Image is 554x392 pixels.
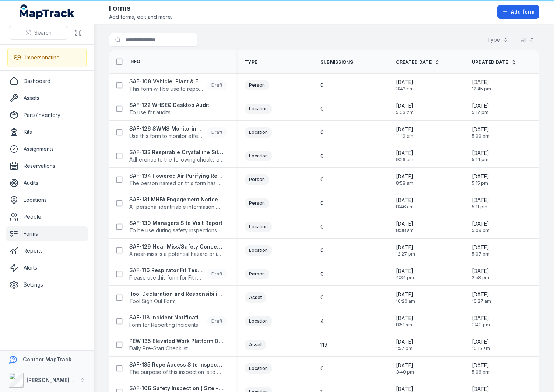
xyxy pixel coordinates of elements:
[396,220,414,233] time: 11/09/2025, 8:38:50 am
[25,54,63,61] div: Impersonating...
[320,152,324,160] span: 0
[396,275,414,281] span: 4:34 pm
[472,197,489,204] span: [DATE]
[129,180,224,187] span: The person named on this form has been issued a Powered Air Purifying Respirator (PAPR) to form p...
[396,362,414,369] span: [DATE]
[245,269,269,279] div: Person
[320,341,327,348] span: 119
[472,362,490,369] span: [DATE]
[396,180,413,186] span: 8:58 am
[396,228,414,233] span: 8:38 am
[396,251,415,257] span: 12:27 pm
[320,294,324,301] span: 0
[472,102,489,115] time: 18/09/2025, 5:17:33 pm
[472,291,491,298] span: [DATE]
[129,267,204,274] strong: SAF-116 Respirator Fit Test - Silica and Asbestos Awareness
[472,267,489,281] time: 10/09/2025, 2:58:33 pm
[472,322,490,328] span: 3:43 pm
[129,149,224,163] a: SAF-133 Respirable Crystalline Silica Site Inspection ChecklistAdherence to the following checks ...
[511,8,534,15] span: Add form
[472,275,489,281] span: 2:58 pm
[472,133,490,139] span: 5:00 pm
[129,337,224,345] strong: PEW 135 Elevated Work Platform Daily Pre-Start Checklist
[9,26,68,40] button: Search
[472,59,508,65] span: Updated Date
[129,196,224,203] strong: SAF-131 MHFA Engagement Notice
[472,197,489,210] time: 18/09/2025, 5:11:58 pm
[320,365,324,372] span: 0
[320,247,324,254] span: 0
[472,338,490,351] time: 21/08/2025, 10:15:18 am
[396,197,414,210] time: 11/09/2025, 8:46:46 am
[396,133,413,139] span: 11:19 am
[6,74,88,89] a: Dashboard
[129,337,224,352] a: PEW 135 Elevated Work Platform Daily Pre-Start ChecklistDaily Pre-Start Checklist
[129,290,224,298] strong: Tool Declaration and Responsibility Acknowledgement
[396,346,413,351] span: 1:57 pm
[129,125,227,140] a: SAF-126 SWMS Monitoring RecordUse this form to monitor effectiveness of SWMSDraft
[472,149,489,163] time: 18/09/2025, 5:14:38 pm
[320,270,324,278] span: 0
[6,277,88,292] a: Settings
[396,126,413,139] time: 11/09/2025, 11:19:56 am
[320,200,324,207] span: 0
[129,290,224,305] a: Tool Declaration and Responsibility AcknowledgementTool Sign Out Form
[245,104,272,114] div: Location
[472,338,490,346] span: [DATE]
[245,245,272,256] div: Location
[129,345,224,352] span: Daily Pre-Start Checklist
[320,81,324,89] span: 0
[129,125,204,132] strong: SAF-126 SWMS Monitoring Record
[129,314,204,321] strong: SAF-118 Incident Notification Form
[472,251,490,257] span: 5:07 pm
[472,173,489,180] span: [DATE]
[129,243,224,258] a: SAF-129 Near Miss/Safety Concern/Environmental Concern FormA near-miss is a potential hazard or i...
[6,243,88,258] a: Reports
[396,157,413,163] span: 9:26 am
[472,102,489,110] span: [DATE]
[129,267,227,281] a: SAF-116 Respirator Fit Test - Silica and Asbestos AwarenessPlease use this form for Fit respirato...
[129,101,209,116] a: SAF-122 WHSEQ Desktop AuditTo use for audits
[129,219,222,227] strong: SAF-130 Managers Site Visit Report
[472,126,490,139] time: 11/09/2025, 5:00:27 pm
[396,291,415,304] time: 05/09/2025, 10:20:42 am
[245,151,272,161] div: Location
[472,86,491,92] span: 12:45 pm
[472,369,490,375] span: 5:06 pm
[472,346,490,351] span: 10:15 am
[129,109,209,116] span: To use for audits
[6,125,88,139] a: Kits
[472,157,489,163] span: 5:14 pm
[245,80,269,90] div: Person
[245,198,269,208] div: Person
[472,244,490,257] time: 18/09/2025, 5:07:42 pm
[6,209,88,224] a: People
[129,314,227,329] a: SAF-118 Incident Notification FormForm for Reporting IncidentsDraft
[472,362,490,375] time: 18/09/2025, 5:06:05 pm
[6,176,88,190] a: Audits
[396,315,413,328] time: 14/08/2025, 8:51:45 am
[320,59,353,65] span: Submissions
[396,102,414,110] span: [DATE]
[472,291,491,304] time: 05/09/2025, 10:27:25 am
[27,377,87,383] strong: [PERSON_NAME] Group
[207,80,227,90] div: Draft
[472,220,490,233] time: 18/09/2025, 5:09:57 pm
[6,108,88,122] a: Parts/Inventory
[129,274,204,281] span: Please use this form for Fit respiratory test declaration
[472,79,491,92] time: 23/09/2025, 12:45:09 pm
[6,142,88,156] a: Assignments
[129,243,224,250] strong: SAF-129 Near Miss/Safety Concern/Environmental Concern Form
[396,149,413,163] time: 11/09/2025, 9:26:50 am
[396,291,415,298] span: [DATE]
[396,267,414,275] span: [DATE]
[129,196,224,211] a: SAF-131 MHFA Engagement NoticeAll personal identifiable information must be anonymised. This form...
[396,197,414,204] span: [DATE]
[129,203,224,211] span: All personal identifiable information must be anonymised. This form is for internal statistical t...
[6,91,88,105] a: Assets
[129,385,224,392] strong: SAF-106 Safety Inspection ( Site - Weekly )
[245,222,272,232] div: Location
[6,192,88,207] a: Locations
[245,316,272,326] div: Location
[20,4,75,19] a: MapTrack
